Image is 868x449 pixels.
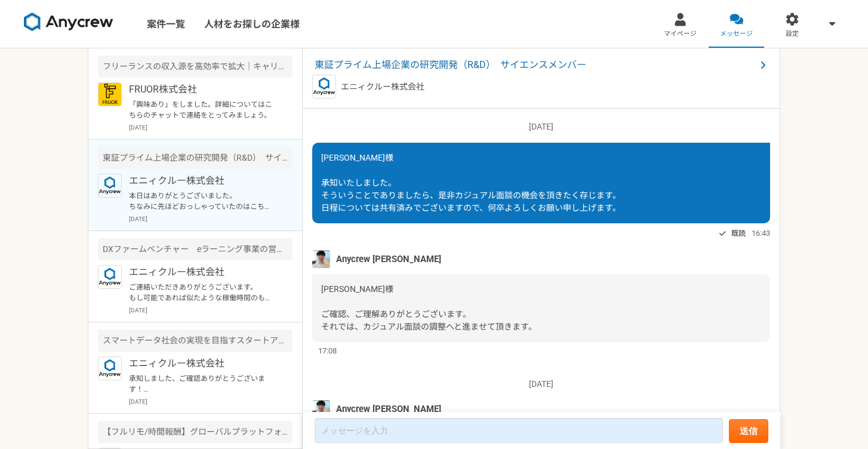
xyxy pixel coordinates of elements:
div: DXファームベンチャー eラーニング事業の営業業務（講師の獲得や稼働サポート） [98,238,293,260]
span: 東証プライム上場企業の研究開発（R&D） サイエンスメンバー [315,58,756,72]
p: 「興味あり」をしました。詳細についてはこちらのチャットで連絡をとってみましょう。 [129,99,276,121]
img: %E3%83%95%E3%82%9A%E3%83%AD%E3%83%95%E3%82%A3%E3%83%BC%E3%83%AB%E7%94%BB%E5%83%8F%E3%81%AE%E3%82%... [312,400,330,418]
img: logo_text_blue_01.png [98,356,122,380]
span: Anycrew [PERSON_NAME] [336,402,441,416]
span: 設定 [786,29,799,39]
p: [DATE] [129,123,293,132]
img: 8DqYSo04kwAAAAASUVORK5CYII= [24,13,113,32]
button: 送信 [729,419,768,443]
p: エニィクルー株式会社 [129,356,276,371]
p: エニィクルー株式会社 [129,174,276,188]
p: [DATE] [312,121,770,133]
p: エニィクルー株式会社 [129,265,276,279]
span: マイページ [664,29,697,39]
p: ご連絡いただきありがとうございます。 もし可能であれば似たような稼働時間のものがあればご案内いただけますと幸いです。 何卒宜しくお願い申し上げます。 [129,282,276,303]
div: 【フルリモ/時間報酬】グローバルプラットフォームのカスタマーサクセス急募！ [98,421,293,443]
span: [PERSON_NAME]様 承知いたしました。 そういうことでありましたら、是非カジュアル面談の機会を頂きたく存じます。 日程については共有済みでございますので、何卒よろしくお願い申し上げます。 [321,153,621,213]
span: 既読 [731,226,746,241]
img: logo_text_blue_01.png [98,174,122,198]
p: [DATE] [129,397,293,406]
p: [DATE] [129,306,293,315]
p: エニィクルー株式会社 [341,81,424,93]
p: [DATE] [129,214,293,223]
span: メッセージ [720,29,753,39]
span: 16:43 [752,227,770,239]
span: Anycrew [PERSON_NAME] [336,253,441,266]
p: FRUOR株式会社 [129,82,276,97]
div: フリーランスの収入源を高効率で拡大｜キャリアアドバイザー（完全リモート） [98,56,293,78]
p: 本日はありがとうございました。 ちなみに先ほどおっしゃっていたのはこちらですか？ [URL][DOMAIN_NAME] [129,190,276,212]
span: [PERSON_NAME]様 ご確認、ご理解ありがとうございます。 それでは、カジュアル面談の調整へと進ませて頂きます。 [321,284,537,331]
img: %E3%83%95%E3%82%9A%E3%83%AD%E3%83%95%E3%82%A3%E3%83%BC%E3%83%AB%E7%94%BB%E5%83%8F%E3%81%AE%E3%82%... [312,250,330,268]
span: 17:08 [318,345,337,356]
p: 承知しました、ご確認ありがとうございます！ ぜひ、また別件でご相談できればと思いますので、引き続き、宜しくお願いいたします。 [129,373,276,395]
img: logo_text_blue_01.png [98,265,122,289]
p: [DATE] [312,378,770,390]
img: logo_text_blue_01.png [312,75,336,99]
div: スマートデータ社会の実現を目指すスタートアップ カスタマーサクセス [98,330,293,352]
img: FRUOR%E3%83%AD%E3%82%B3%E3%82%99.png [98,82,122,106]
div: 東証プライム上場企業の研究開発（R&D） サイエンスメンバー [98,147,293,169]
